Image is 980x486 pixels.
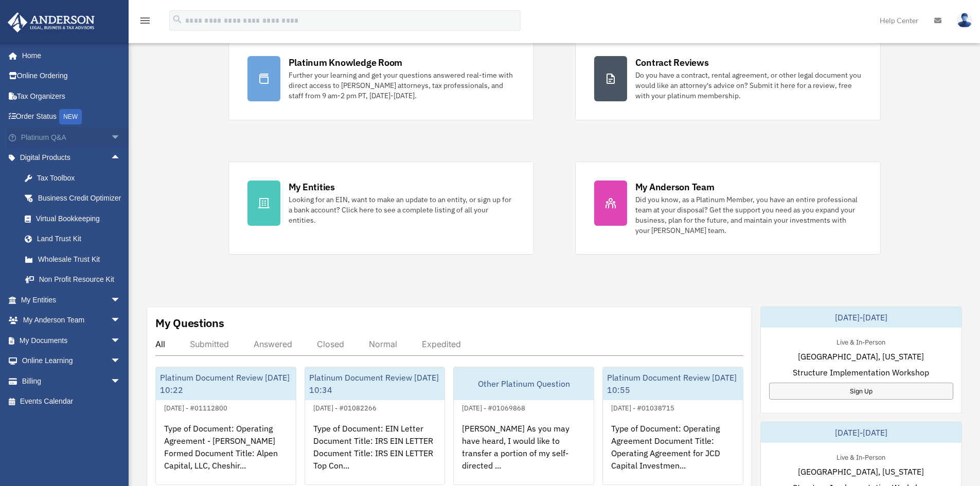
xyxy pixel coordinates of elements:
a: Non Profit Resource Kit [14,269,136,290]
div: My Questions [155,315,224,331]
div: Did you know, as a Platinum Member, you have an entire professional team at your disposal? Get th... [635,194,862,236]
div: Platinum Document Review [DATE] 10:22 [156,367,296,400]
div: NEW [59,109,82,124]
a: Platinum Document Review [DATE] 10:22[DATE] - #01112800Type of Document: Operating Agreement - [P... [155,367,296,485]
a: Virtual Bookkeeping [14,208,136,229]
div: Virtual Bookkeeping [36,212,123,225]
div: Further your learning and get your questions answered real-time with direct access to [PERSON_NAM... [289,70,515,101]
a: My Anderson Team Did you know, as a Platinum Member, you have an entire professional team at your... [575,161,881,255]
a: Platinum Q&Aarrow_drop_down [7,127,136,148]
a: Order StatusNEW [7,106,136,128]
div: Do you have a contract, rental agreement, or other legal document you would like an attorney's ad... [635,70,862,101]
span: arrow_drop_down [111,290,131,311]
div: Closed [317,339,344,349]
a: Online Learningarrow_drop_down [7,351,136,371]
a: Events Calendar [7,391,136,412]
div: Platinum Document Review [DATE] 10:34 [305,367,445,400]
span: Structure Implementation Workshop [793,366,929,379]
div: My Anderson Team [635,181,715,193]
div: Submitted [190,339,229,349]
a: Platinum Document Review [DATE] 10:55[DATE] - #01038715Type of Document: Operating Agreement Docu... [602,367,743,485]
div: Live & In-Person [828,336,894,347]
div: Expedited [422,339,461,349]
a: Digital Productsarrow_drop_up [7,148,136,168]
span: [GEOGRAPHIC_DATA], [US_STATE] [798,350,924,363]
span: arrow_drop_down [111,127,131,148]
a: Other Platinum Question[DATE] - #01069868[PERSON_NAME] As you may have heard, I would like to tra... [453,367,594,485]
a: Land Trust Kit [14,229,136,249]
div: Other Platinum Question [454,367,594,400]
a: My Documentsarrow_drop_down [7,330,136,351]
div: Normal [369,339,397,349]
div: Live & In-Person [828,451,894,462]
a: Billingarrow_drop_down [7,371,136,391]
a: Tax Organizers [7,86,136,106]
div: All [155,339,165,349]
a: Platinum Document Review [DATE] 10:34[DATE] - #01082266Type of Document: EIN Letter Document Titl... [305,367,446,485]
a: Contract Reviews Do you have a contract, rental agreement, or other legal document you would like... [575,37,881,120]
a: Business Credit Optimizer [14,188,136,209]
span: arrow_drop_down [111,330,131,351]
div: Platinum Knowledge Room [289,56,403,69]
div: Contract Reviews [635,56,709,69]
div: My Entities [289,181,335,193]
div: Land Trust Kit [36,232,123,245]
div: Tax Toolbox [36,172,123,185]
a: Home [7,45,131,66]
a: My Entities Looking for an EIN, want to make an update to an entity, or sign up for a bank accoun... [228,161,534,255]
div: Platinum Document Review [DATE] 10:55 [603,367,743,400]
a: My Entitiesarrow_drop_down [7,290,136,310]
div: [DATE] - #01082266 [305,402,385,412]
div: [DATE]-[DATE] [761,307,961,328]
div: Looking for an EIN, want to make an update to an entity, or sign up for a bank account? Click her... [289,194,515,225]
div: Wholesale Trust Kit [36,253,123,266]
i: menu [139,14,151,27]
img: Anderson Advisors Platinum Portal [5,12,98,32]
div: Answered [254,339,292,349]
span: arrow_drop_up [111,148,131,169]
span: arrow_drop_down [111,371,131,392]
a: My Anderson Teamarrow_drop_down [7,310,136,331]
div: [DATE] - #01112800 [156,402,236,412]
span: arrow_drop_down [111,310,131,331]
img: User Pic [957,13,972,28]
span: [GEOGRAPHIC_DATA], [US_STATE] [798,465,924,478]
div: [DATE]-[DATE] [761,422,961,443]
div: [DATE] - #01038715 [603,402,683,412]
div: [DATE] - #01069868 [454,402,533,412]
div: Business Credit Optimizer [36,192,123,205]
a: Wholesale Trust Kit [14,249,136,269]
a: Online Ordering [7,66,136,86]
span: arrow_drop_down [111,351,131,372]
i: search [172,14,183,25]
a: Platinum Knowledge Room Further your learning and get your questions answered real-time with dire... [228,37,534,120]
a: Sign Up [769,383,953,400]
a: Tax Toolbox [14,168,136,188]
a: menu [139,18,151,27]
div: Non Profit Resource Kit [36,273,123,286]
